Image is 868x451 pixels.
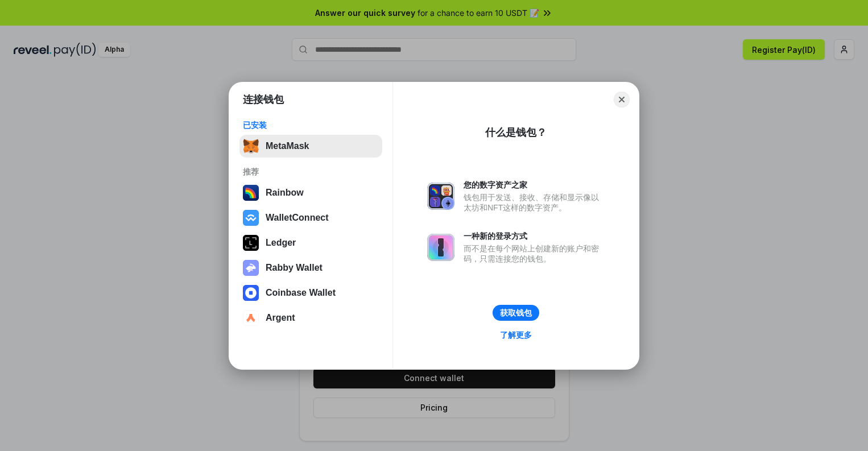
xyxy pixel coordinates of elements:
div: Argent [266,313,295,323]
img: svg+xml,%3Csvg%20xmlns%3D%22http%3A%2F%2Fwww.w3.org%2F2000%2Fsvg%22%20fill%3D%22none%22%20viewBox... [427,183,454,210]
button: Coinbase Wallet [239,282,382,304]
div: 推荐 [243,167,379,177]
button: Close [614,92,630,107]
button: WalletConnect [239,206,382,229]
div: 而不是在每个网站上创建新的账户和密码，只需连接您的钱包。 [464,243,605,264]
div: Ledger [266,238,296,248]
div: Coinbase Wallet [266,288,336,298]
img: svg+xml,%3Csvg%20width%3D%22120%22%20height%3D%22120%22%20viewBox%3D%220%200%20120%20120%22%20fil... [243,185,259,201]
button: Ledger [239,231,382,254]
div: 了解更多 [500,330,532,340]
div: MetaMask [266,141,309,151]
div: 钱包用于发送、接收、存储和显示像以太坊和NFT这样的数字资产。 [464,192,605,213]
h1: 连接钱包 [243,93,284,106]
button: MetaMask [239,135,382,158]
button: Rabby Wallet [239,256,382,279]
div: 已安装 [243,120,379,130]
div: 一种新的登录方式 [464,231,605,241]
img: svg+xml,%3Csvg%20xmlns%3D%22http%3A%2F%2Fwww.w3.org%2F2000%2Fsvg%22%20width%3D%2228%22%20height%3... [243,235,259,251]
img: svg+xml,%3Csvg%20width%3D%2228%22%20height%3D%2228%22%20viewBox%3D%220%200%2028%2028%22%20fill%3D... [243,285,259,301]
div: Rabby Wallet [266,263,323,273]
div: 获取钱包 [500,308,532,318]
button: Argent [239,307,382,329]
button: Rainbow [239,181,382,204]
img: svg+xml,%3Csvg%20xmlns%3D%22http%3A%2F%2Fwww.w3.org%2F2000%2Fsvg%22%20fill%3D%22none%22%20viewBox... [243,260,259,276]
img: svg+xml,%3Csvg%20fill%3D%22none%22%20height%3D%2233%22%20viewBox%3D%220%200%2035%2033%22%20width%... [243,138,259,154]
div: 什么是钱包？ [485,126,547,139]
div: WalletConnect [266,213,329,223]
img: svg+xml,%3Csvg%20xmlns%3D%22http%3A%2F%2Fwww.w3.org%2F2000%2Fsvg%22%20fill%3D%22none%22%20viewBox... [427,234,454,261]
img: svg+xml,%3Csvg%20width%3D%2228%22%20height%3D%2228%22%20viewBox%3D%220%200%2028%2028%22%20fill%3D... [243,310,259,326]
img: svg+xml,%3Csvg%20width%3D%2228%22%20height%3D%2228%22%20viewBox%3D%220%200%2028%2028%22%20fill%3D... [243,210,259,226]
div: Rainbow [266,188,304,198]
a: 了解更多 [493,328,539,342]
button: 获取钱包 [493,305,539,321]
div: 您的数字资产之家 [464,180,605,190]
